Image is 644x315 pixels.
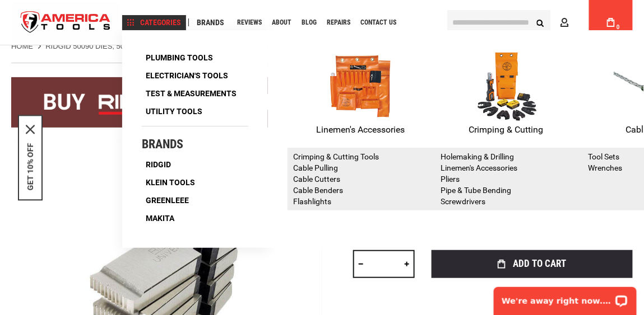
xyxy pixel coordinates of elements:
a: Cable Pulling [293,163,338,172]
p: Linemen's Accessories [288,123,433,137]
a: Repairs [322,15,355,30]
a: Pipe & Tube Bending [441,186,511,195]
span: Makita [146,214,174,222]
a: Utility Tools [142,104,206,119]
a: Klein Tools [142,175,199,190]
p: Crimping & Cutting [433,123,579,137]
span: Klein Tools [146,178,195,186]
span: About [272,19,291,26]
span: Utility Tools [146,107,202,115]
a: Screwdrivers [441,197,485,206]
a: Wrenches [589,163,623,172]
span: Ridgid [146,161,171,168]
svg: close icon [26,125,35,134]
a: Greenleee [142,192,193,208]
a: Test & Measurements [142,86,240,101]
span: Test & Measurements [146,90,237,97]
a: Linemen's Accessories [288,50,433,137]
button: Add to Cart [432,250,633,278]
a: Ridgid [142,157,175,172]
a: Tool Sets [589,152,620,161]
a: Flashlights [293,197,331,206]
a: Cable Benders [293,186,343,195]
a: Reviews [232,15,267,30]
span: 0 [617,24,620,30]
span: Blog [302,19,317,26]
span: Electrician's Tools [146,72,228,79]
a: Crimping & Cutting [433,50,579,137]
span: Reviews [237,19,262,26]
button: Close [26,125,35,134]
a: Blog [296,15,322,30]
span: Categories [127,18,181,26]
span: Contact Us [360,19,396,26]
a: Linemen's Accessories [441,163,517,172]
a: Plumbing Tools [142,50,217,65]
span: Brands [197,18,224,26]
a: store logo [11,2,120,44]
span: Plumbing Tools [146,54,213,62]
h4: Brands [142,138,248,151]
a: Contact Us [355,15,401,30]
img: America Tools [11,2,120,44]
button: GET 10% OFF [26,143,35,190]
a: Crimping & Cutting Tools [293,152,379,161]
img: BOGO: Buy the RIDGID® 1224 Threader (26092), get the 92467 200A Stand FREE! [11,77,633,128]
a: Brands [192,15,229,30]
a: Electrician's Tools [142,68,232,83]
span: Add to Cart [513,259,566,269]
a: Categories [122,15,186,30]
strong: RIDGID 50090 DIES, 500B 20MM X 2.5 ISO HS [45,42,201,50]
a: About [267,15,296,30]
a: Home [11,41,33,51]
span: Greenleee [146,196,189,204]
button: Search [530,12,551,33]
a: Pliers [441,175,460,184]
span: Repairs [327,19,350,26]
a: Holemaking & Drilling [441,152,514,161]
a: Makita [142,210,178,226]
iframe: LiveChat chat widget [487,280,644,315]
a: Cable Cutters [293,175,340,184]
